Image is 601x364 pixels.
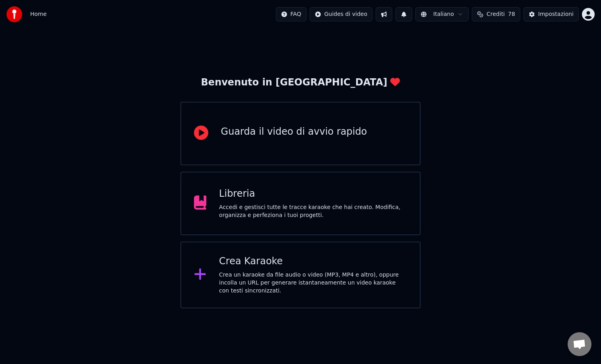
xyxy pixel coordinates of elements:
[221,126,367,138] div: Guarda il video di avvio rapido
[219,203,407,219] div: Accedi e gestisci tutte le tracce karaoke che hai creato. Modifica, organizza e perfeziona i tuoi...
[508,10,515,18] span: 78
[523,7,579,21] button: Impostazioni
[538,10,574,18] div: Impostazioni
[219,188,407,200] div: Libreria
[30,10,47,18] span: Home
[472,7,520,21] button: Crediti78
[310,7,372,21] button: Guides di video
[30,10,47,18] nav: breadcrumb
[201,76,400,89] div: Benvenuto in [GEOGRAPHIC_DATA]
[276,7,306,21] button: FAQ
[219,271,407,295] div: Crea un karaoke da file audio o video (MP3, MP4 e altro), oppure incolla un URL per generare ista...
[6,6,22,22] img: youka
[568,332,591,356] div: Aprire la chat
[219,255,407,268] div: Crea Karaoke
[487,10,505,18] span: Crediti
